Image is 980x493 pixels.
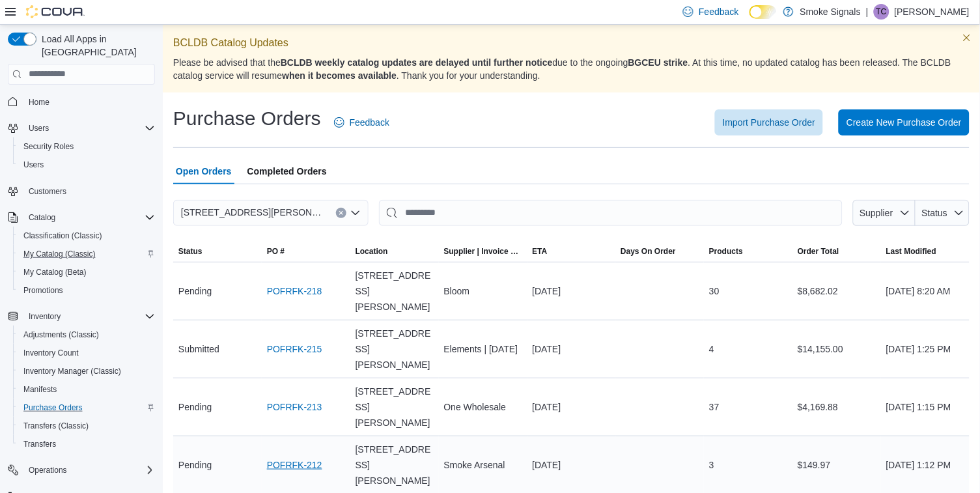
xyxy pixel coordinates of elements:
[18,157,155,173] span: Users
[29,97,49,107] span: Home
[13,362,160,380] button: Inventory Manager (Classic)
[173,106,321,132] h1: Purchase Orders
[18,436,155,452] span: Transfers
[860,208,893,218] span: Supplier
[350,241,439,262] button: Location
[18,418,155,434] span: Transfers (Classic)
[3,92,160,111] button: Home
[267,457,322,473] a: POFRFK-212
[922,208,948,218] span: Status
[178,341,219,357] span: Submitted
[23,402,83,413] span: Purchase Orders
[23,231,102,241] span: Classification (Classic)
[792,241,881,262] button: Order Total
[527,394,616,420] div: [DATE]
[628,57,688,68] strong: BGCEU strike
[723,116,815,129] span: Import Purchase Order
[866,4,869,20] p: |
[749,19,750,20] span: Dark Mode
[439,278,527,304] div: Bloom
[18,345,84,361] a: Inventory Count
[23,309,66,324] button: Inventory
[356,442,434,488] span: [STREET_ADDRESS][PERSON_NAME]
[18,139,79,154] a: Security Roles
[439,241,527,262] button: Supplier | Invoice Number
[13,137,160,156] button: Security Roles
[13,156,160,174] button: Users
[959,30,975,46] button: Dismiss this callout
[792,336,881,362] div: $14,155.00
[527,336,616,362] div: [DATE]
[533,246,548,257] span: ETA
[798,246,839,257] span: Order Total
[18,327,104,343] a: Adjustments (Classic)
[800,4,861,20] p: Smoke Signals
[874,4,889,20] div: Tory Chickite
[792,278,881,304] div: $8,682.02
[178,283,212,299] span: Pending
[23,384,57,395] span: Manifests
[876,4,887,20] span: TC
[178,246,203,257] span: Status
[178,399,212,415] span: Pending
[379,200,843,226] input: This is a search bar. After typing your query, hit enter to filter the results lower in the page.
[881,336,970,362] div: [DATE] 1:25 PM
[439,452,527,478] div: Smoke Arsenal
[853,200,916,226] button: Supplier
[356,326,434,373] span: [STREET_ADDRESS][PERSON_NAME]
[267,283,322,299] a: POFRFK-218
[709,399,720,415] span: 37
[336,208,346,218] button: Clear input
[3,182,160,201] button: Customers
[267,246,285,257] span: PO #
[18,400,88,416] a: Purchase Orders
[356,384,434,430] span: [STREET_ADDRESS][PERSON_NAME]
[916,200,970,226] button: Status
[18,264,92,280] a: My Catalog (Beta)
[26,5,85,18] img: Cova
[18,418,94,434] a: Transfers (Classic)
[23,249,96,259] span: My Catalog (Classic)
[699,5,738,18] span: Feedback
[13,245,160,263] button: My Catalog (Classic)
[23,366,121,376] span: Inventory Manager (Classic)
[29,465,67,475] span: Operations
[173,35,970,51] p: BCLDB Catalog Updates
[886,246,936,257] span: Last Modified
[13,344,160,362] button: Inventory Count
[23,120,54,136] button: Users
[3,461,160,479] button: Operations
[13,227,160,245] button: Classification (Classic)
[792,452,881,478] div: $149.97
[839,109,970,135] button: Create New Purchase Order
[23,210,61,225] button: Catalog
[23,462,155,478] span: Operations
[18,157,49,173] a: Users
[23,439,56,449] span: Transfers
[23,348,79,358] span: Inventory Count
[13,380,160,399] button: Manifests
[176,158,232,184] span: Open Orders
[23,267,87,277] span: My Catalog (Beta)
[18,363,126,379] a: Inventory Manager (Classic)
[36,33,155,59] span: Load All Apps in [GEOGRAPHIC_DATA]
[267,399,322,415] a: POFRFK-213
[18,400,155,416] span: Purchase Orders
[23,141,74,152] span: Security Roles
[329,109,395,135] a: Feedback
[178,457,212,473] span: Pending
[621,246,676,257] span: Days On Order
[247,158,327,184] span: Completed Orders
[13,263,160,281] button: My Catalog (Beta)
[847,116,962,129] span: Create New Purchase Order
[18,228,155,244] span: Classification (Classic)
[881,278,970,304] div: [DATE] 8:20 AM
[13,417,160,435] button: Transfers (Classic)
[439,394,527,420] div: One Wholesale
[173,56,970,82] p: Please be advised that the due to the ongoing . At this time, no updated catalog has been release...
[18,264,155,280] span: My Catalog (Beta)
[281,57,553,68] strong: BCLDB weekly catalog updates are delayed until further notice
[23,94,55,110] a: Home
[18,283,155,298] span: Promotions
[13,399,160,417] button: Purchase Orders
